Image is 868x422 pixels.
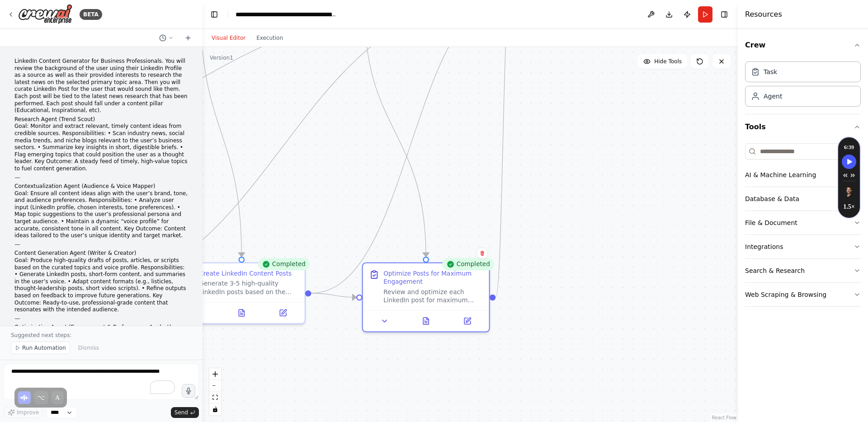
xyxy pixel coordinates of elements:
button: View output [404,315,448,327]
p: ⸻ [14,315,188,323]
li: Content Generation Agent (Writer & Creator) [14,250,188,257]
p: Suggested next steps: [11,332,192,339]
button: Web Scraping & Browsing [745,283,861,306]
img: Logo [18,4,72,24]
button: Switch to previous chat [156,33,177,43]
div: Generate 3-5 high-quality LinkedIn posts based on the researched topics and user's voice profile.... [199,280,298,296]
nav: breadcrumb [236,10,337,19]
button: AI & Machine Learning [745,163,861,187]
button: Open in side panel [265,307,301,319]
h4: Resources [745,9,782,20]
button: toggle interactivity [209,403,221,415]
span: Send [175,409,188,416]
div: Agent [764,92,782,101]
g: Edge from 3075bf91-4578-41c1-8ab6-ee082767dc59 to a9ee2f19-ad53-404d-9f27-f6bc8f8f7c0c [359,8,431,257]
div: Optimize Posts for Maximum Engagement [383,269,483,286]
p: Goal: Ensure all content ideas align with the user’s brand, tone, and audience preferences. Respo... [14,190,188,239]
div: Task [764,67,777,76]
button: Run Automation [11,342,70,354]
button: Hide left sidebar [208,8,221,21]
div: React Flow controls [209,368,221,415]
p: Goal: Monitor and extract relevant, timely content ideas from credible sources. Responsibilities:... [14,123,188,172]
a: React Flow attribution [712,415,736,420]
button: File & Document [745,211,861,234]
textarea: To enrich screen reader interactions, please activate Accessibility in Grammarly extension settings [4,364,199,400]
button: Open in side panel [450,315,485,327]
g: Edge from 042ec85d-7154-41a2-9e3f-84dec1477fa4 to 8a42f00a-4906-4114-bb57-967fb2ae662a [195,8,246,257]
div: BETA [80,9,102,20]
g: Edge from 8a42f00a-4906-4114-bb57-967fb2ae662a to a9ee2f19-ad53-404d-9f27-f6bc8f8f7c0c [311,288,356,303]
button: fit view [209,392,221,403]
div: Review and optimize each LinkedIn post for maximum engagement potential. Add strategic hashtags r... [383,288,483,304]
button: Integrations [745,235,861,258]
button: Start a new chat [181,33,195,43]
button: Send [171,407,199,418]
button: zoom in [209,368,221,380]
li: Contextualization Agent (Audience & Voice Mapper) [14,183,188,190]
button: Dismiss [74,342,104,354]
button: Search & Research [745,259,861,282]
div: Tools [745,140,861,314]
div: CompletedOptimize Posts for Maximum EngagementReview and optimize each LinkedIn post for maximum ... [362,262,490,332]
button: Crew [745,33,861,58]
button: zoom out [209,380,221,392]
span: Improve [17,409,39,416]
p: LinkedIn Content Generator for Business Professionals. You will review the background of the user... [14,58,188,114]
p: Goal: Produce high-quality drafts of posts, articles, or scripts based on the curated topics and ... [14,257,188,314]
button: Improve [4,407,43,418]
div: Completed [442,258,494,270]
button: Database & Data [745,187,861,211]
span: Dismiss [78,344,99,352]
div: Crew [745,58,861,114]
button: Hide Tools [638,54,687,69]
li: Optimization Agent (Engagement & Performance Analyst) [14,324,188,331]
div: CompletedCreate LinkedIn Content PostsGenerate 3-5 high-quality LinkedIn posts based on the resea... [178,262,306,324]
span: Run Automation [22,344,66,352]
p: ⸻ [14,174,188,182]
button: Delete node [476,247,488,259]
button: Visual Editor [206,33,251,43]
span: Hide Tools [654,58,682,65]
li: Research Agent (Trend Scout) [14,116,188,123]
button: Execution [251,33,288,43]
button: Tools [745,114,861,140]
div: Completed [258,258,310,270]
div: Create LinkedIn Content Posts [199,269,292,277]
button: Hide right sidebar [718,8,731,21]
div: Version 1 [210,54,233,61]
button: Click to speak your automation idea [182,384,195,398]
button: View output [220,307,263,319]
p: ⸻ [14,241,188,249]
